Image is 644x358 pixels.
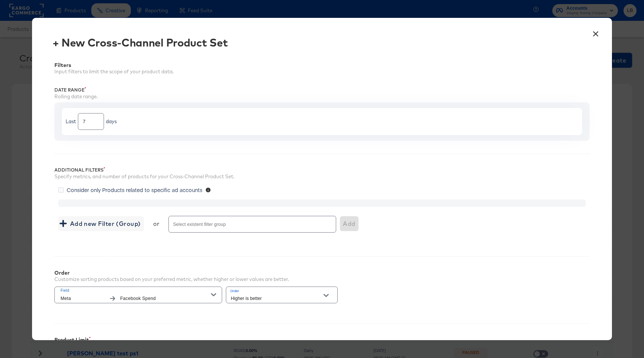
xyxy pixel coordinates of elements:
div: or [153,220,160,227]
span: Field [60,287,211,294]
span: Facebook Spend [120,295,211,303]
span: Consider only Products related to specific ad accounts [67,186,202,194]
div: Product Limit [54,337,589,343]
div: Customize sorting products based on your preferred metric, whether higher or lower values are bet... [54,276,289,283]
span: Meta [60,295,105,303]
button: × [589,25,603,39]
div: Order [54,270,289,276]
div: Input filters to limit the scope of your product data. [54,68,589,75]
div: days [106,118,117,125]
div: Additional Filters [54,167,589,173]
div: Last [66,118,76,125]
input: Enter a number [78,111,104,127]
button: FieldMetaFacebook Spend [54,287,222,303]
button: Open [321,290,332,301]
button: Add new Filter (Group) [58,216,143,231]
div: Specify metrics, and number of products for your Cross-Channel Product Set. [54,173,589,180]
div: Date Range [54,87,589,93]
div: Filters [54,62,589,68]
span: Add new Filter (Group) [61,218,141,229]
div: + New Cross-Channel Product Set [53,36,228,48]
div: Rolling date range. [54,93,589,100]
